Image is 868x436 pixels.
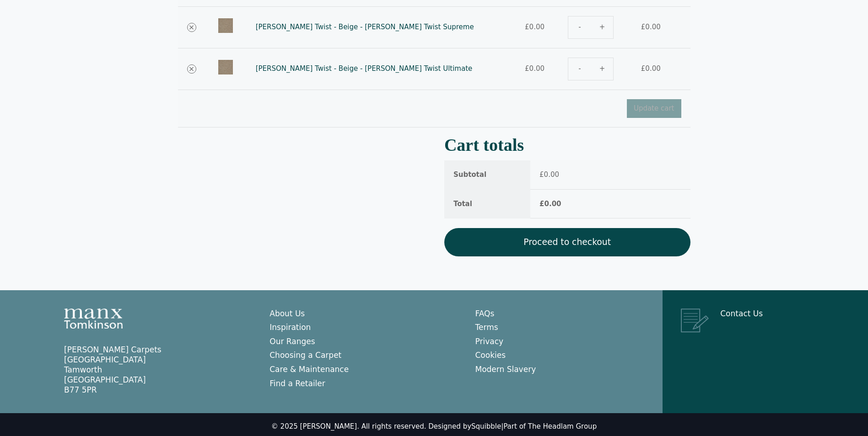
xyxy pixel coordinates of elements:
[627,99,681,118] button: Update cart
[218,60,233,74] img: Craven - Beige
[475,351,506,360] a: Cookies
[64,308,123,329] img: Manx Tomkinson Logo
[641,23,661,31] bdi: 0.00
[256,64,473,73] a: [PERSON_NAME] Twist - Beige - [PERSON_NAME] Twist Ultimate
[525,23,529,31] span: £
[271,422,597,431] div: © 2025 [PERSON_NAME]. All rights reserved. Designed by |
[525,64,545,73] bdi: 0.00
[720,309,763,318] a: Contact Us
[525,64,529,73] span: £
[471,422,501,431] a: Squibble
[270,351,341,360] a: Choosing a Carpet
[218,18,233,33] img: Craven - Beige
[270,365,349,374] a: Care & Maintenance
[539,170,559,179] bdi: 0.00
[641,23,646,31] span: £
[444,190,530,219] th: Total
[444,228,690,256] a: Proceed to checkout
[475,337,504,346] a: Privacy
[475,309,495,318] a: FAQs
[503,422,597,431] a: Part of The Headlam Group
[64,345,251,395] p: [PERSON_NAME] Carpets [GEOGRAPHIC_DATA] Tamworth [GEOGRAPHIC_DATA] B77 5PR
[444,160,530,190] th: Subtotal
[270,309,305,318] a: About Us
[539,200,544,208] span: £
[539,200,561,208] bdi: 0.00
[539,170,544,179] span: £
[641,64,646,73] span: £
[187,23,196,32] a: Remove Tomkinson Twist - Beige - Tomkinson Twist Supreme from cart
[444,138,690,152] h2: Cart totals
[475,365,536,374] a: Modern Slavery
[270,379,325,388] a: Find a Retailer
[641,64,661,73] bdi: 0.00
[270,337,315,346] a: Our Ranges
[270,323,311,332] a: Inspiration
[256,23,474,31] a: [PERSON_NAME] Twist - Beige - [PERSON_NAME] Twist Supreme
[525,23,545,31] bdi: 0.00
[187,64,196,74] a: Remove Tomkinson Twist - Beige - Tomkinson Twist Ultimate from cart
[475,323,498,332] a: Terms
